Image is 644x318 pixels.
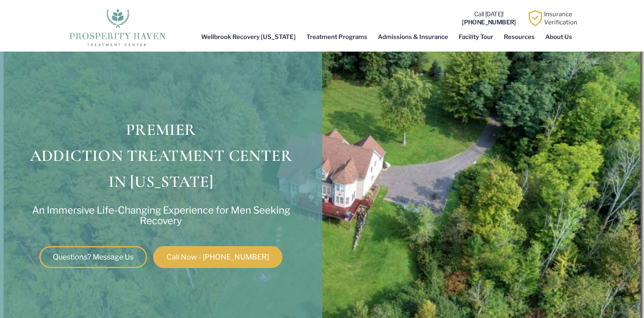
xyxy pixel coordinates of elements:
[544,11,577,26] a: InsuranceVerification
[373,28,453,46] a: Admissions & Insurance
[196,28,301,46] a: Wellbrook Recovery [US_STATE]
[153,246,282,268] a: Call Now - [PHONE_NUMBER]
[167,253,269,261] span: Call Now - [PHONE_NUMBER]
[53,253,134,261] span: Questions? Message Us
[39,246,147,268] a: Questions? Message Us
[67,6,168,47] img: The logo for Prosperity Haven Addiction Recovery Center.
[527,10,543,26] img: Learn how Prosperity Haven, a verified substance abuse center can help you overcome your addiction
[453,28,499,46] a: Facility Tour
[4,117,318,195] h1: PREMIER ADDICTION TREATMENT CENTER IN [US_STATE]
[301,28,373,46] a: Treatment Programs
[10,205,312,227] p: An Immersive Life-Changing Experience for Men Seeking Recovery
[462,19,516,26] b: [PHONE_NUMBER]
[499,28,540,46] a: Resources
[540,28,577,46] a: About Us
[462,11,516,26] a: Call [DATE]![PHONE_NUMBER]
